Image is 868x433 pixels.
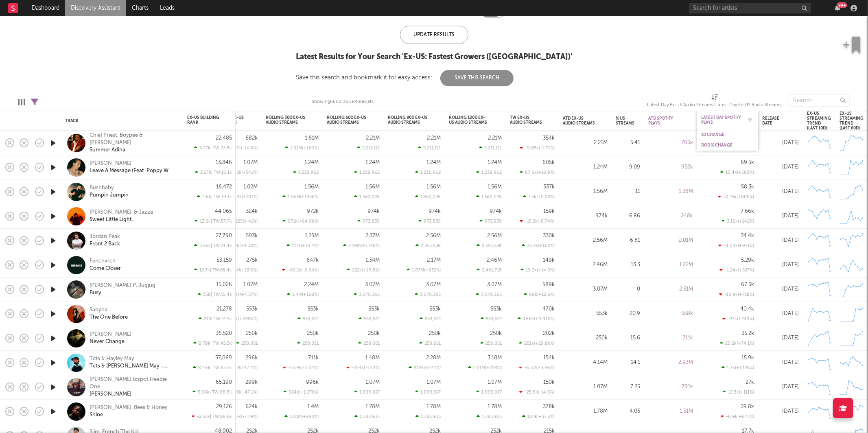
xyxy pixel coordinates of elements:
div: 2.21M [427,136,441,141]
button: Save This Search [440,70,514,86]
div: [DATE] [762,163,799,173]
div: 2.28M [426,355,441,361]
div: 553k ( +498k % ) [223,316,258,321]
div: 57,069 [215,355,232,361]
div: -25.6k ( -14.6 % ) [519,389,555,395]
div: 2.19M ( +1.21k % ) [343,243,380,248]
div: 1.56M ( +193k % ) [282,194,319,199]
div: 558k [648,309,693,319]
div: [PERSON_NAME],Izzpot,Headie One [90,376,177,391]
div: 35.2k [741,331,754,336]
a: Bushbaby [90,185,114,192]
div: Tcts & Hayley May [90,356,134,363]
div: 250k [563,334,608,343]
div: 971k ( +64.9k % ) [282,219,319,224]
div: 1.3k ( +1.12k % ) [722,365,754,370]
div: -9.85k ( -2.71 % ) [520,145,555,151]
div: 296k [245,355,258,361]
button: 99+ [835,5,840,11]
div: 150k [543,380,555,385]
div: [DATE] [762,383,799,392]
div: 22,485 [216,136,232,141]
div: 1.07M [243,160,258,165]
div: Leave A Message (Feat. Poppy W [90,168,168,175]
div: 1,238,962 [354,170,380,175]
div: 338 | TW: 15.4k [187,292,232,297]
div: Come Closer [90,265,121,273]
div: 5.29k [741,258,754,263]
div: 1,238,962 [415,170,441,175]
div: -53.9k ( -7.04 % ) [283,365,319,370]
div: 330k [543,233,555,238]
div: Latest Day Ex-US Audio Streams (Latest Day Ex-US Audio Streams) [647,90,783,114]
div: 1.56M [488,184,502,190]
div: 2,211,111 [479,145,502,151]
div: [PERSON_NAME] P, Jugjug [90,282,155,290]
a: [PERSON_NAME], Bees & Honey [90,405,168,412]
div: 13,846 [216,160,232,165]
div: 2.21M [488,136,502,141]
div: 201k ( +29.8k % ) [519,341,555,346]
div: 2,555,538 [477,243,502,248]
div: 3.07M [563,285,608,295]
div: 973,839 [357,219,380,224]
a: [PERSON_NAME]. & Jazza [90,209,153,216]
div: Edit Columns [18,90,25,114]
div: 1,069,017 [415,389,441,395]
a: Sweet Little Light. [90,216,133,224]
div: 250k [490,331,502,336]
div: 1.07M [563,383,608,392]
div: 10.4k ( +569 % ) [720,170,754,175]
div: 99 + [837,2,847,8]
div: 1.61M [305,136,319,141]
div: Rolling 14D Ex-US Audio Streams [205,116,245,125]
div: 36,520 [216,331,232,336]
div: 553,372 [481,316,502,321]
div: 589k [542,282,555,287]
div: 1.38M [648,187,693,197]
div: Latest Day Ex-US Audio Streams (Latest Day Ex-US Audio Streams) [647,101,783,110]
div: -266k ( -47.1 % ) [223,389,258,395]
div: 15.6 [616,334,640,343]
div: 605k [542,160,555,165]
a: [PERSON_NAME] [90,331,131,339]
div: Rolling 120D Ex-US Audio Streams [449,116,490,125]
div: 553k [307,306,319,312]
div: [DATE] [762,358,799,368]
div: 2.46M [487,258,502,263]
div: 553k [490,306,502,312]
div: 1.4M ( +168 % ) [287,292,319,297]
a: Busy [90,290,101,297]
div: -62.2k ( -17.4 % ) [223,365,258,370]
div: Pumpin Jumpin [90,192,129,199]
div: -10.9k ( +718 % ) [719,292,754,297]
div: 11 [616,187,640,197]
div: 4.14M [563,358,608,368]
div: 593k [246,233,258,238]
div: [DATE] [762,260,799,270]
div: 974k [429,209,441,214]
div: 1.24M [426,160,441,165]
div: 8.46k | TW: 65.5k [187,365,232,370]
div: 1.07M [488,380,502,385]
div: 1,562,026 [476,194,502,199]
a: Front 2 Back [90,241,120,248]
div: 1.48M [365,355,380,361]
div: 6.86 [616,212,640,221]
div: 973,839 [479,219,502,224]
div: 250,051 [480,341,502,346]
div: Ex-US Streaming Trend (last 10d) [807,111,831,131]
div: 3.07M [365,282,380,287]
div: 1.5k ( +0.28 % ) [523,194,555,199]
div: Showing 660 of 363,843 results [312,97,374,107]
div: ATD Ex-US Audio Streams [563,116,595,126]
div: Update Results [400,26,468,44]
div: 1.01M ( +169 % ) [285,145,319,151]
div: 16,472 [216,184,232,190]
div: 553,372 [420,316,441,321]
a: Jordan Peak [90,234,120,241]
div: 2.21M ( +228 % ) [468,365,502,370]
